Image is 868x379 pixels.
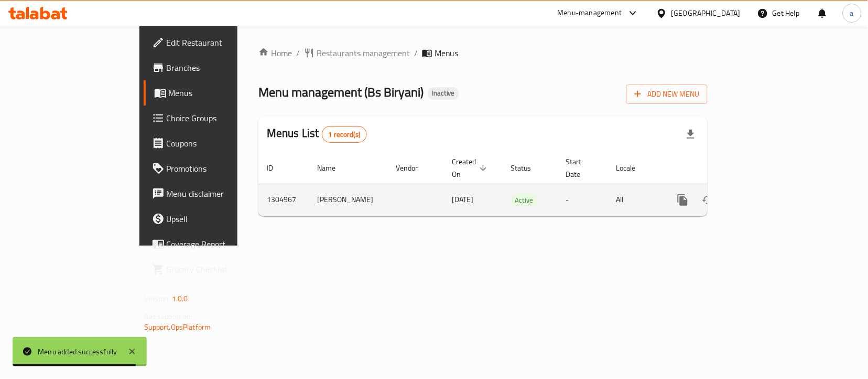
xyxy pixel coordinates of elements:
span: Start Date [566,155,595,181]
span: Vendor [396,162,431,174]
span: Locale [616,162,649,174]
div: Export file [678,122,703,147]
a: Promotions [144,156,285,181]
span: 1.0.0 [172,292,188,306]
a: Upsell [144,206,285,231]
a: Coupons [144,131,285,156]
span: Get support on: [145,310,193,323]
span: Branches [167,61,276,74]
td: [PERSON_NAME] [309,184,387,216]
h2: Menus List [267,125,367,143]
div: Active [511,194,538,206]
span: Inactive [428,89,459,98]
table: enhanced table [258,152,779,216]
li: / [414,47,418,59]
a: Choice Groups [144,106,285,131]
a: Restaurants management [304,47,410,59]
td: All [608,184,662,216]
li: / [296,47,300,59]
div: Menu-management [558,7,622,19]
span: Upsell [167,213,276,225]
span: Menu management ( Bs Biryani ) [258,80,424,104]
a: Edit Restaurant [144,30,285,55]
nav: breadcrumb [258,47,708,59]
a: Support.OpsPlatform [145,320,211,334]
span: Coverage Report [167,238,276,250]
div: [GEOGRAPHIC_DATA] [671,7,741,19]
a: Grocery Checklist [144,257,285,282]
span: Add New Menu [635,88,699,101]
span: [DATE] [452,193,474,206]
th: Actions [662,152,779,184]
span: Coupons [167,137,276,150]
button: Add New Menu [626,85,708,104]
span: a [850,7,854,19]
div: Inactive [428,87,459,100]
span: Status [511,162,545,174]
span: Choice Groups [167,112,276,124]
td: - [558,184,608,216]
span: Menus [435,47,459,59]
a: Menus [144,80,285,106]
span: Menu disclaimer [167,187,276,200]
span: Menus [169,87,276,99]
span: ID [267,162,287,174]
span: Name [317,162,349,174]
a: Coverage Report [144,231,285,257]
span: 1 record(s) [322,130,367,140]
span: Active [511,194,538,206]
span: Created On [452,155,490,181]
span: Version: [145,292,170,306]
span: Grocery Checklist [167,263,276,276]
button: more [670,187,696,213]
span: Promotions [167,162,276,175]
a: Menu disclaimer [144,181,285,206]
span: Edit Restaurant [167,36,276,49]
span: Restaurants management [317,47,410,59]
a: Branches [144,55,285,80]
div: Menu added successfully [38,346,117,357]
div: Total records count [322,126,367,143]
